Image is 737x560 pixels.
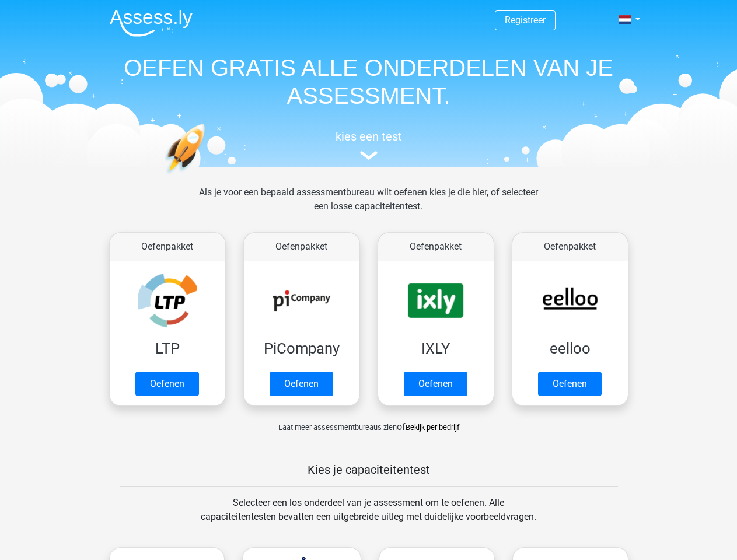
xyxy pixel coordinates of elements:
[100,411,637,434] div: of
[100,129,637,143] h5: kies een test
[270,372,333,396] a: Oefenen
[278,423,397,432] span: Laat meer assessmentbureaus zien
[165,124,250,229] img: oefenen
[135,372,199,396] a: Oefenen
[538,372,602,396] a: Oefenen
[404,372,467,396] a: Oefenen
[360,151,378,160] img: assessment
[406,423,459,432] a: Bekijk per bedrijf
[190,185,547,228] div: Als je voor een bepaald assessmentbureau wilt oefenen kies je die hier, of selecteer een losse ca...
[100,54,637,110] h1: OEFEN GRATIS ALLE ONDERDELEN VAN JE ASSESSMENT.
[100,129,637,160] a: kies een test
[120,463,618,477] h5: Kies je capaciteitentest
[110,9,193,37] img: Assessly
[505,15,546,26] a: Registreer
[190,496,547,538] div: Selecteer een los onderdeel van je assessment om te oefenen. Alle capaciteitentesten bevatten een...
